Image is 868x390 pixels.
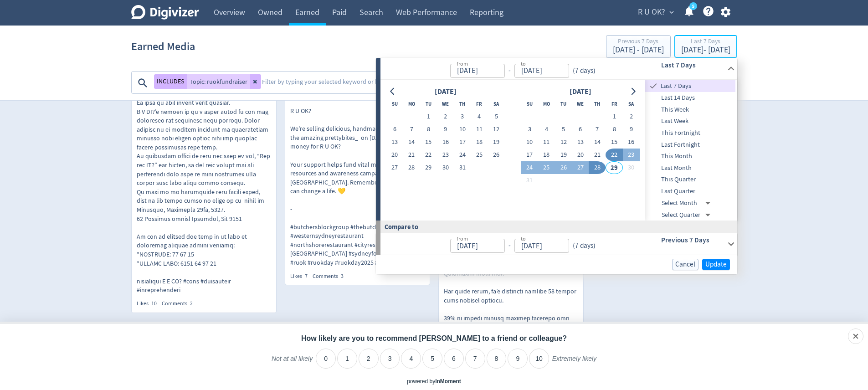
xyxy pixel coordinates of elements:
[422,349,442,369] li: 5
[454,123,471,136] button: 10
[569,66,599,76] div: ( 7 days )
[623,123,640,136] button: 9
[457,60,468,67] label: from
[316,349,336,369] li: 0
[488,97,505,110] th: Saturday
[386,85,400,98] button: Go to previous month
[645,151,735,161] span: This Month
[623,136,640,149] button: 16
[386,97,403,110] th: Sunday
[555,123,572,136] button: 5
[403,123,420,136] button: 7
[538,123,555,136] button: 4
[645,127,735,139] div: This Fortnight
[521,97,538,110] th: Sunday
[689,2,697,10] a: 5
[131,32,195,61] h1: Earned Media
[645,115,735,127] div: Last Week
[313,272,349,280] div: Comments
[444,349,464,369] li: 6
[521,123,538,136] button: 3
[606,149,622,161] button: 22
[386,123,403,136] button: 6
[661,235,724,246] h6: Previous 7 Days
[420,110,437,123] button: 1
[572,97,589,110] th: Wednesday
[538,136,555,149] button: 11
[454,149,471,161] button: 24
[508,349,528,369] li: 9
[675,261,695,268] span: Cancel
[645,140,735,150] span: Last Fortnight
[521,174,538,187] button: 31
[589,161,606,174] button: 28
[471,123,488,136] button: 11
[471,97,488,110] th: Friday
[613,46,664,54] div: [DATE] - [DATE]
[437,161,454,174] button: 30
[401,349,421,369] li: 4
[151,300,157,307] span: 10
[380,349,400,369] li: 3
[359,349,379,369] li: 2
[645,104,735,116] div: This Week
[645,139,735,151] div: Last Fortnight
[645,80,735,92] div: Last 7 Days
[432,86,459,98] div: [DATE]
[488,149,505,161] button: 26
[645,185,735,197] div: Last Quarter
[488,136,505,149] button: 19
[380,58,737,80] div: from-to(7 days)Last 7 Days
[645,116,735,126] span: Last Week
[505,66,514,76] div: -
[403,161,420,174] button: 28
[437,97,454,110] th: Wednesday
[555,97,572,110] th: Tuesday
[454,136,471,149] button: 17
[457,235,468,242] label: from
[645,128,735,138] span: This Fortnight
[538,161,555,174] button: 25
[623,97,640,110] th: Saturday
[589,136,606,149] button: 14
[606,97,622,110] th: Friday
[305,272,308,280] span: 7
[552,354,596,370] label: Extremely likely
[659,81,735,91] span: Last 7 Days
[661,60,724,71] h6: Last 7 Days
[692,3,694,10] text: 5
[337,349,357,369] li: 1
[645,92,735,104] div: Last 14 Days
[569,241,596,251] div: ( 7 days )
[606,161,622,174] button: 29
[613,38,664,46] div: Previous 7 Days
[154,74,187,89] button: INCLUDES
[437,136,454,149] button: 16
[190,78,247,85] span: Topic: ruokfundraiser
[407,378,461,385] div: powered by inmoment
[555,136,572,149] button: 12
[848,328,863,344] div: Close survey
[529,349,549,369] li: 10
[420,149,437,161] button: 22
[341,272,344,280] span: 3
[454,97,471,110] th: Thursday
[702,259,730,270] button: Update
[645,150,735,162] div: This Month
[705,261,727,268] span: Update
[521,149,538,161] button: 17
[420,136,437,149] button: 15
[681,38,730,46] div: Last 7 Days
[437,149,454,161] button: 23
[606,35,671,58] button: Previous 7 Days[DATE] - [DATE]
[645,80,735,221] nav: presets
[488,110,505,123] button: 5
[638,5,665,20] span: R U OK?
[645,174,735,185] div: This Quarter
[572,149,589,161] button: 20
[290,272,313,280] div: Likes
[606,123,622,136] button: 8
[521,136,538,149] button: 10
[662,197,714,209] div: Select Month
[627,85,640,98] button: Go to next month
